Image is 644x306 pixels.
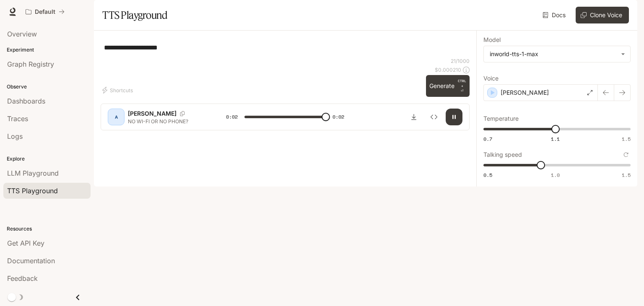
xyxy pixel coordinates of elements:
[483,116,519,122] p: Temperature
[622,135,631,143] span: 1.5
[483,37,501,43] p: Model
[458,78,466,88] p: CTRL +
[435,66,461,73] p: $ 0.000210
[458,78,466,93] p: ⏎
[22,3,68,20] button: All workspaces
[332,113,344,121] span: 0:02
[177,111,188,116] button: Copy Voice ID
[102,7,167,23] h1: TTS Playground
[109,110,123,124] div: A
[226,113,238,121] span: 0:02
[128,118,206,125] p: NO WI-FI OR NO PHONE?
[35,8,55,16] p: Default
[101,83,136,97] button: Shortcuts
[483,152,522,158] p: Talking speed
[483,171,492,179] span: 0.5
[501,88,549,97] p: [PERSON_NAME]
[426,75,470,97] button: GenerateCTRL +⏎
[451,57,470,65] p: 21 / 1000
[541,7,569,23] a: Docs
[405,109,422,125] button: Download audio
[621,150,631,159] button: Reset to default
[483,75,499,81] p: Voice
[551,135,560,143] span: 1.1
[622,171,631,179] span: 1.5
[128,109,177,118] p: [PERSON_NAME]
[576,7,629,23] button: Clone Voice
[551,171,560,179] span: 1.0
[483,135,492,143] span: 0.7
[426,109,442,125] button: Inspect
[490,50,617,58] div: inworld-tts-1-max
[484,46,630,62] div: inworld-tts-1-max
